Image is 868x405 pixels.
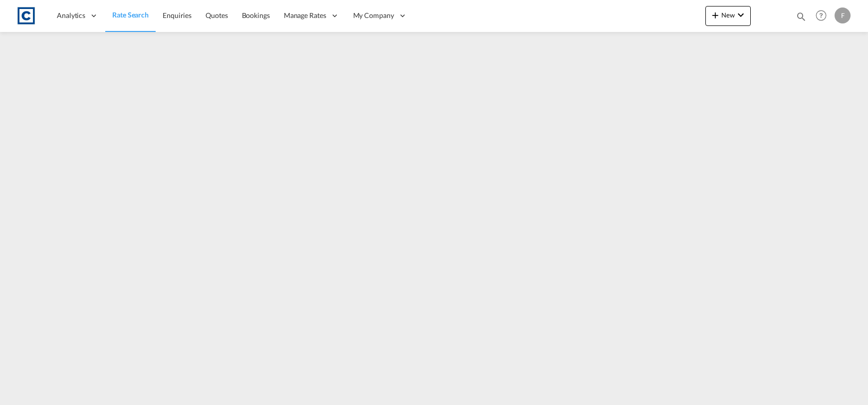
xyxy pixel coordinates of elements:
[284,10,326,20] span: Manage Rates
[835,7,851,23] div: F
[112,10,149,19] span: Rate Search
[353,10,394,20] span: My Company
[796,11,807,22] md-icon: icon-magnify
[57,10,85,20] span: Analytics
[709,11,747,19] span: New
[15,4,37,27] img: 1fdb9190129311efbfaf67cbb4249bed.jpeg
[206,11,227,19] span: Quotes
[813,7,830,24] span: Help
[242,11,270,19] span: Bookings
[709,9,721,21] md-icon: icon-plus 400-fg
[813,7,835,25] div: Help
[163,11,192,19] span: Enquiries
[705,6,751,26] button: icon-plus 400-fgNewicon-chevron-down
[735,9,747,21] md-icon: icon-chevron-down
[796,11,807,26] div: icon-magnify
